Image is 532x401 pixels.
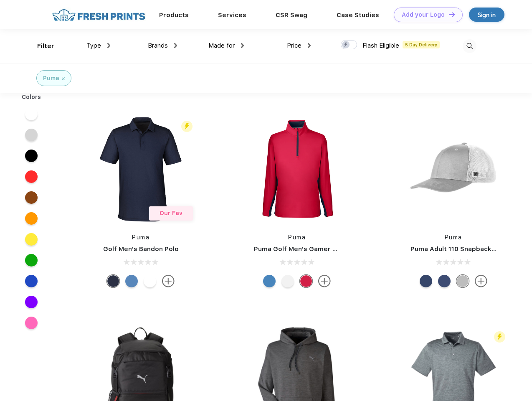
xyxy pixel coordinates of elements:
[50,8,148,22] img: fo%20logo%202.webp
[300,275,312,287] div: Ski Patrol
[288,234,306,241] a: Puma
[438,275,451,287] div: Peacoat Qut Shd
[103,245,179,253] a: Golf Men's Bandon Polo
[263,275,276,287] div: Bright Cobalt
[218,11,246,19] a: Services
[456,275,469,287] div: Quarry with Brt Whit
[15,93,48,102] div: Colors
[107,275,119,287] div: Navy Blazer
[160,210,182,216] span: Our Fav
[463,39,476,53] img: desktop_search.svg
[125,275,138,287] div: Lake Blue
[107,43,110,48] img: dropdown.png
[402,11,445,18] div: Add your Logo
[494,331,505,343] img: flash_active_toggle.svg
[398,114,509,225] img: func=resize&h=266
[420,275,432,287] div: Peacoat with Qut Shd
[362,42,399,49] span: Flash Eligible
[132,234,149,241] a: Puma
[159,11,189,19] a: Products
[241,43,244,48] img: dropdown.png
[403,41,440,48] span: 5 Day Delivery
[287,42,301,49] span: Price
[208,42,235,49] span: Made for
[469,8,504,22] a: Sign in
[478,10,496,20] div: Sign in
[174,43,177,48] img: dropdown.png
[86,42,101,49] span: Type
[475,275,487,287] img: more.svg
[85,114,196,225] img: func=resize&h=266
[162,275,175,287] img: more.svg
[37,41,54,51] div: Filter
[181,121,193,132] img: flash_active_toggle.svg
[254,245,386,253] a: Puma Golf Men's Gamer Golf Quarter-Zip
[445,234,462,241] a: Puma
[308,43,311,48] img: dropdown.png
[241,114,352,225] img: func=resize&h=266
[43,74,59,83] div: Puma
[62,77,65,80] img: filter_cancel.svg
[318,275,331,287] img: more.svg
[276,11,307,19] a: CSR Swag
[449,12,455,17] img: DT
[281,275,294,287] div: Bright White
[144,275,156,287] div: Bright White
[148,42,168,49] span: Brands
